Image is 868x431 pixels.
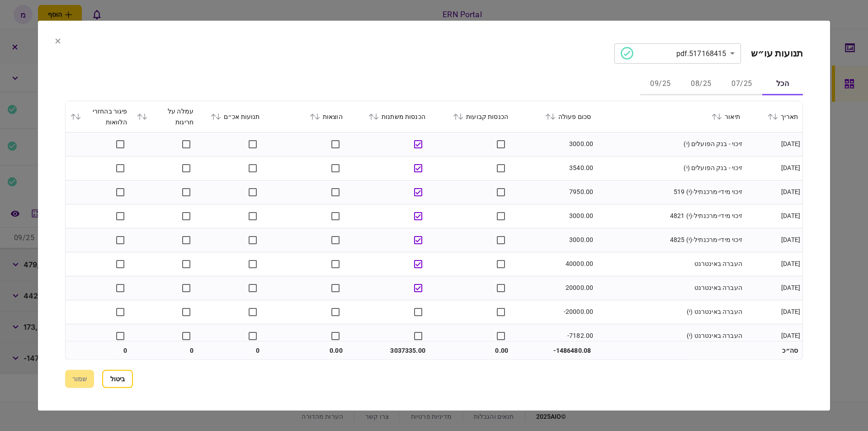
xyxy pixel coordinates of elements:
button: 09/25 [640,73,681,95]
div: הכנסות קבועות [434,111,508,122]
td: העברה באינטרנט [595,252,745,276]
div: תאריך [749,111,798,122]
button: 08/25 [681,73,722,95]
td: [DATE] [745,252,802,276]
td: העברה באינטרנט [595,276,745,300]
td: 0.00 [264,341,347,360]
td: -20000.00 [513,300,595,324]
div: הכנסות משתנות [352,111,425,122]
div: הוצאות [269,111,343,122]
td: 3037335.00 [347,341,430,360]
td: זיכוי - בנק הפועלים (י) [595,132,745,156]
div: 517168415.pdf [621,47,726,60]
td: 0 [66,341,132,360]
td: זיכוי מידי-מרכנתיל-(י) 4821 [595,204,745,228]
td: 3000.00 [513,132,595,156]
td: [DATE] [745,132,802,156]
div: פיגור בהחזרי הלוואות [70,105,127,127]
div: סכום פעולה [517,111,591,122]
div: תנועות אכ״ם [203,111,260,122]
button: 07/25 [722,73,762,95]
td: 20000.00 [513,276,595,300]
td: 40000.00 [513,252,595,276]
td: [DATE] [745,204,802,228]
td: [DATE] [745,180,802,204]
td: זיכוי מידי-מרכנתיל-(י) 4825 [595,228,745,252]
td: סה״כ [745,341,802,360]
td: [DATE] [745,324,802,348]
td: [DATE] [745,156,802,180]
td: 0 [132,341,198,360]
div: עמלה על חריגות [137,105,194,127]
td: 3000.00 [513,204,595,228]
td: 0.00 [430,341,513,360]
button: ביטול [102,370,133,388]
td: 3540.00 [513,156,595,180]
td: 0 [198,341,264,360]
td: 3000.00 [513,228,595,252]
td: [DATE] [745,228,802,252]
td: העברה באינטרנט (י) [595,300,745,324]
td: 7950.00 [513,180,595,204]
div: תיאור [600,111,740,122]
td: העברה באינטרנט (י) [595,324,745,348]
td: [DATE] [745,276,802,300]
td: -7182.00 [513,324,595,348]
td: זיכוי מידי-מרכנתיל-(י) 519 [595,180,745,204]
h2: תנועות עו״ש [751,47,803,59]
td: זיכוי - בנק הפועלים (י) [595,156,745,180]
td: [DATE] [745,300,802,324]
td: -1486480.08 [513,341,595,360]
button: הכל [762,73,803,95]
